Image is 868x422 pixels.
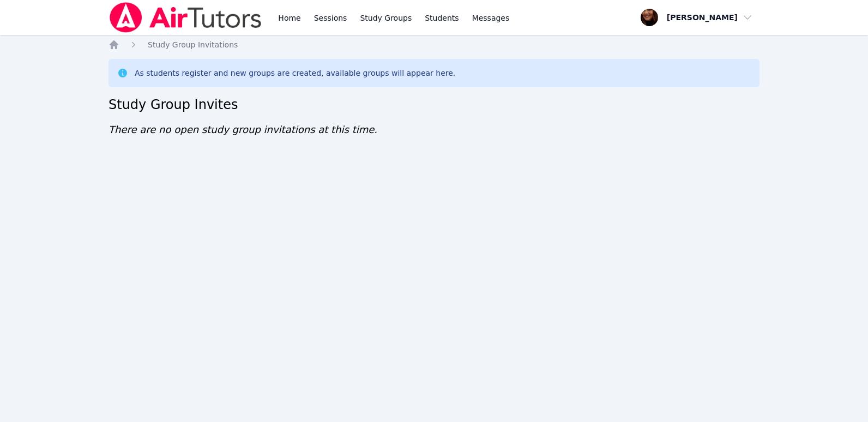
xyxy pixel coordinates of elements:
[472,13,510,23] span: Messages
[108,96,759,113] h2: Study Group Invites
[108,2,263,33] img: Air Tutors
[148,39,238,50] a: Study Group Invitations
[135,68,455,79] div: As students register and new groups are created, available groups will appear here.
[148,40,238,49] span: Study Group Invitations
[108,39,759,50] nav: Breadcrumb
[108,124,377,135] span: There are no open study group invitations at this time.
